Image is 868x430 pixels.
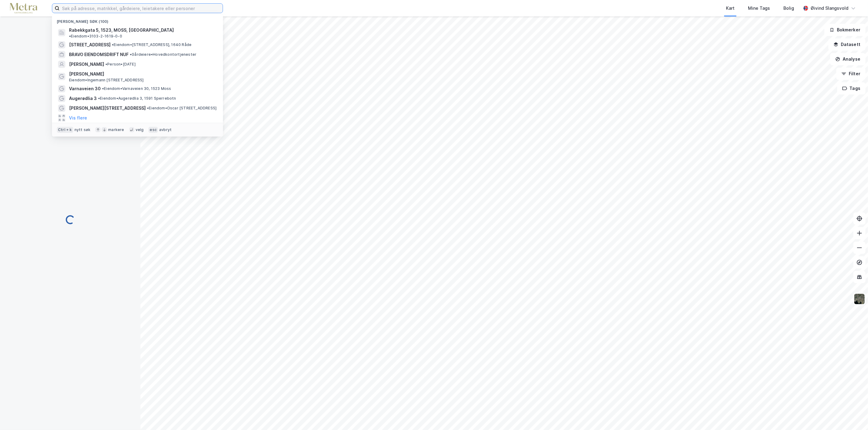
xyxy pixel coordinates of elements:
div: velg [136,127,144,132]
span: • [102,86,104,91]
span: Eiendom • Ingemann [STREET_ADDRESS] [69,78,144,83]
span: [PERSON_NAME][STREET_ADDRESS] [69,105,146,112]
img: spinner.a6d8c91a73a9ac5275cf975e30b51cfb.svg [65,215,75,225]
div: esc [148,127,158,133]
span: • [105,62,107,66]
span: Eiendom • [STREET_ADDRESS], 1640 Råde [112,42,191,47]
button: Analyse [830,53,866,65]
span: • [98,96,100,101]
div: Bolig [783,5,794,12]
span: Varnaveien 30 [69,85,101,92]
img: 9k= [854,293,865,305]
button: Tags [837,82,866,94]
span: • [130,52,132,57]
div: Ctrl + k [57,127,73,133]
span: Rabekkgata 5, 1523, MOSS, [GEOGRAPHIC_DATA] [69,27,174,34]
span: • [69,34,71,38]
div: Øivind Slangsvold [811,5,848,12]
button: Vis flere [69,114,87,122]
span: Gårdeiere • Hovedkontortjenester [130,52,196,57]
div: markere [108,127,124,132]
span: BRAVO EIENDOMSDRIFT NUF [69,51,129,58]
span: • [147,106,149,110]
div: avbryt [159,127,172,132]
span: Eiendom • Varnaveien 30, 1523 Moss [102,86,171,91]
img: metra-logo.256734c3b2bbffee19d4.png [10,3,37,14]
span: Person • [DATE] [105,62,136,67]
input: Søk på adresse, matrikkel, gårdeiere, leietakere eller personer [60,4,223,13]
div: Kart [726,5,735,12]
span: [PERSON_NAME] [69,70,216,78]
span: Augerødlia 3 [69,95,97,102]
div: nytt søk [75,127,91,132]
div: [PERSON_NAME] søk (100) [52,14,223,25]
span: Eiendom • Oscar [STREET_ADDRESS] [147,106,217,111]
button: Datasett [828,38,866,51]
div: Kontrollprogram for chat [837,401,868,430]
div: Mine Tags [748,5,770,12]
button: Bokmerker [824,24,866,36]
span: • [112,42,114,47]
iframe: Chat Widget [837,401,868,430]
span: Eiendom • Augerødlia 3, 1591 Sperrebotn [98,96,176,101]
span: Eiendom • 3103-2-1619-0-0 [69,34,122,39]
span: [STREET_ADDRESS] [69,41,111,48]
button: Filter [836,68,866,80]
span: [PERSON_NAME] [69,61,104,68]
